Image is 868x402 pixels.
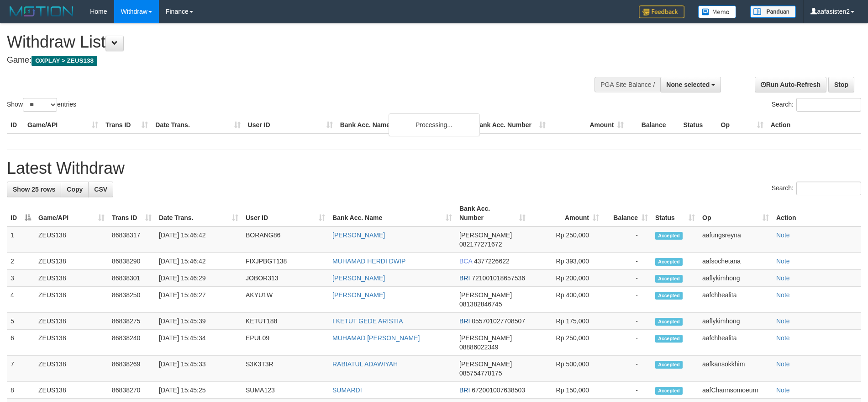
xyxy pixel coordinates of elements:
td: 86838301 [108,270,155,287]
th: User ID [244,117,337,134]
th: Op [717,117,767,134]
input: Search: [796,182,861,195]
a: Note [776,291,790,299]
img: MOTION_logo.png [7,5,76,18]
th: Bank Acc. Number [471,117,549,134]
th: Game/API: activate to sort column ascending [35,200,108,226]
span: Copy 082177271672 to clipboard [459,241,502,248]
td: Rp 150,000 [529,382,603,399]
td: ZEUS138 [35,270,108,287]
td: 5 [7,313,35,330]
select: Showentries [23,98,57,112]
a: Copy [61,182,89,197]
th: Status [679,117,717,134]
a: MUHAMAD HERDI DWIP [332,257,405,265]
img: panduan.png [750,5,796,18]
button: None selected [660,77,721,92]
th: Game/API [24,117,102,134]
span: Show 25 rows [13,186,55,193]
a: Note [776,231,790,239]
td: Rp 500,000 [529,356,603,382]
img: Button%20Memo.svg [698,5,736,18]
td: 4 [7,287,35,313]
td: [DATE] 15:46:42 [155,253,242,270]
td: 8 [7,382,35,399]
span: [PERSON_NAME] [459,291,512,299]
td: aafsochetana [699,253,773,270]
label: Search: [772,182,861,195]
td: aafChannsomoeurn [699,382,773,399]
th: Op: activate to sort column ascending [699,200,773,226]
a: I KETUT GEDE ARISTIA [332,317,403,325]
td: JOBOR313 [242,270,329,287]
a: Stop [828,77,854,92]
td: - [603,330,652,356]
span: [PERSON_NAME] [459,360,512,368]
a: [PERSON_NAME] [332,274,385,282]
span: Copy 672001007638503 to clipboard [472,386,525,394]
td: [DATE] 15:46:29 [155,270,242,287]
a: Note [776,334,790,342]
h4: Game: [7,56,569,65]
td: - [603,356,652,382]
th: Amount [549,117,627,134]
span: None selected [666,81,710,88]
a: Note [776,360,790,368]
h1: Withdraw List [7,33,569,51]
span: OXPLAY > ZEUS138 [32,56,97,66]
span: BCA [459,257,472,265]
td: ZEUS138 [35,356,108,382]
td: BORANG86 [242,226,329,253]
td: 86838269 [108,356,155,382]
span: Copy 08886022349 to clipboard [459,343,499,351]
th: Bank Acc. Name [337,117,471,134]
td: 86838250 [108,287,155,313]
td: [DATE] 15:45:25 [155,382,242,399]
a: [PERSON_NAME] [332,291,385,299]
th: Date Trans. [152,117,244,134]
th: Status: activate to sort column ascending [652,200,699,226]
span: Accepted [655,275,683,283]
span: Accepted [655,387,683,395]
td: 86838275 [108,313,155,330]
td: FIXJPBGT138 [242,253,329,270]
th: Action [773,200,861,226]
td: aafchhealita [699,330,773,356]
th: Bank Acc. Name: activate to sort column ascending [329,200,456,226]
td: - [603,287,652,313]
td: [DATE] 15:45:33 [155,356,242,382]
span: Accepted [655,318,683,326]
td: - [603,270,652,287]
label: Show entries [7,98,76,112]
a: Show 25 rows [7,182,61,197]
td: [DATE] 15:46:42 [155,226,242,253]
a: RABIATUL ADAWIYAH [332,360,398,368]
div: Processing... [389,113,480,136]
span: Accepted [655,232,683,240]
th: Trans ID [102,117,152,134]
td: S3K3T3R [242,356,329,382]
td: - [603,226,652,253]
td: KETUT188 [242,313,329,330]
td: [DATE] 15:45:34 [155,330,242,356]
span: Accepted [655,292,683,300]
span: BRI [459,386,470,394]
td: ZEUS138 [35,253,108,270]
td: ZEUS138 [35,330,108,356]
td: 86838290 [108,253,155,270]
span: Accepted [655,258,683,266]
span: [PERSON_NAME] [459,334,512,342]
td: - [603,253,652,270]
td: Rp 250,000 [529,226,603,253]
td: 86838317 [108,226,155,253]
span: Accepted [655,335,683,343]
span: BRI [459,274,470,282]
img: Feedback.jpg [639,5,684,18]
a: MUHAMAD [PERSON_NAME] [332,334,420,342]
a: Note [776,257,790,265]
td: ZEUS138 [35,226,108,253]
td: 6 [7,330,35,356]
a: Note [776,274,790,282]
td: AKYU1W [242,287,329,313]
th: User ID: activate to sort column ascending [242,200,329,226]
